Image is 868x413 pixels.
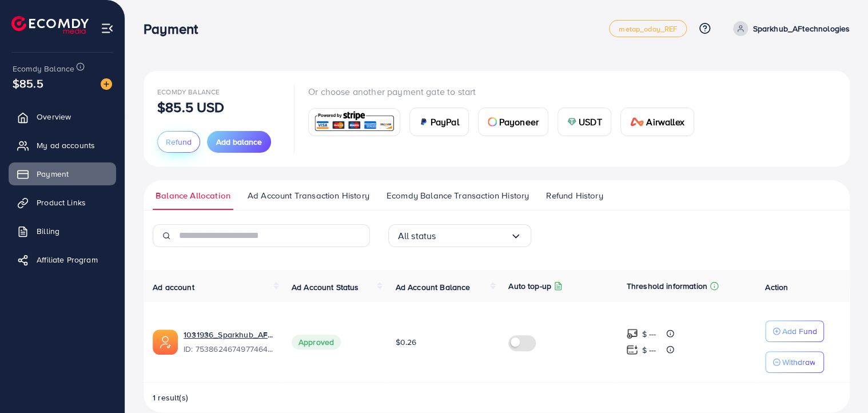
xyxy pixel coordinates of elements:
[184,329,273,340] a: 1031936_Sparkhub_AFtechnologies_1755222861824
[579,115,602,129] span: USDT
[37,140,95,151] span: My ad accounts
[11,72,45,96] span: $85.5
[478,108,548,136] a: cardPayoneer
[9,220,116,243] a: Billing
[752,22,850,35] p: Sparkhub_AFtechnologies
[184,329,273,355] div: <span class='underline'>1031936_Sparkhub_AFtechnologies_1755222861824</span></br>7538624674977464337
[157,131,200,153] button: Refund
[431,115,459,129] span: PayPal
[508,279,551,293] p: Auto top-up
[398,227,436,245] span: All status
[436,227,509,245] input: Search for option
[765,351,824,373] button: Withdraw
[207,131,271,153] button: Add balance
[37,254,98,265] span: Affiliate Program
[37,111,71,122] span: Overview
[11,16,89,34] img: logo
[642,343,656,357] p: $ ---
[157,87,220,97] span: Ecomdy Balance
[409,108,469,136] a: cardPayPal
[292,335,341,350] span: Approved
[37,168,69,180] span: Payment
[9,134,116,157] a: My ad accounts
[312,110,396,134] img: card
[9,248,116,271] a: Affiliate Program
[395,336,416,348] span: $0.26
[184,343,273,355] span: ID: 7538624674977464337
[619,25,677,33] span: metap_oday_REF
[630,117,644,126] img: card
[419,117,428,126] img: card
[166,136,192,148] span: Refund
[153,392,188,403] span: 1 result(s)
[765,281,788,293] span: Action
[248,189,369,202] span: Ad Account Transaction History
[387,189,529,202] span: Ecomdy Balance Transaction History
[388,224,531,247] div: Search for option
[609,20,687,37] a: metap_oday_REF
[620,108,694,136] a: cardAirwallex
[558,108,612,136] a: cardUSDT
[156,189,230,202] span: Balance Allocation
[642,327,656,341] p: $ ---
[782,355,815,369] p: Withdraw
[546,189,603,202] span: Refund History
[626,279,707,293] p: Threshold information
[819,362,859,404] iframe: Chat
[153,329,178,355] img: ic-ads-acc.e4c84228.svg
[308,85,703,98] p: Or choose another payment gate to start
[646,115,684,129] span: Airwallex
[9,191,116,214] a: Product Links
[308,108,400,136] a: card
[144,21,207,37] h3: Payment
[153,281,194,293] span: Ad account
[626,328,638,340] img: top-up amount
[567,117,576,126] img: card
[728,21,850,36] a: Sparkhub_AFtechnologies
[626,344,638,356] img: top-up amount
[37,225,59,237] span: Billing
[499,115,539,129] span: Payoneer
[9,162,116,185] a: Payment
[101,22,114,35] img: menu
[488,117,497,126] img: card
[765,320,824,342] button: Add Fund
[37,197,86,208] span: Product Links
[292,281,359,293] span: Ad Account Status
[782,324,817,338] p: Add Fund
[13,63,74,74] span: Ecomdy Balance
[395,281,470,293] span: Ad Account Balance
[216,136,262,148] span: Add balance
[101,78,112,90] img: image
[157,100,224,114] p: $85.5 USD
[9,105,116,128] a: Overview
